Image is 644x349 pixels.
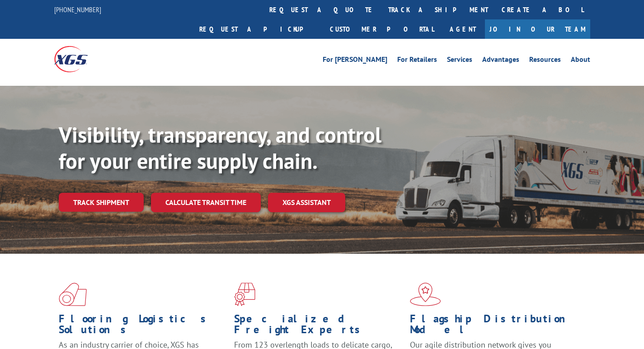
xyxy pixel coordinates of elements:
[482,56,519,66] a: Advantages
[323,19,441,39] a: Customer Portal
[193,19,323,39] a: Request a pickup
[485,19,590,39] a: Join Our Team
[323,56,387,66] a: For [PERSON_NAME]
[59,193,144,212] a: Track shipment
[571,56,590,66] a: About
[410,283,441,306] img: xgs-icon-flagship-distribution-model-red
[268,193,345,212] a: XGS ASSISTANT
[59,313,227,340] h1: Flooring Logistics Solutions
[397,56,437,66] a: For Retailers
[234,283,255,306] img: xgs-icon-focused-on-flooring-red
[529,56,561,66] a: Resources
[441,19,485,39] a: Agent
[54,5,101,14] a: [PHONE_NUMBER]
[59,121,381,175] b: Visibility, transparency, and control for your entire supply chain.
[447,56,472,66] a: Services
[59,283,87,306] img: xgs-icon-total-supply-chain-intelligence-red
[410,313,578,340] h1: Flagship Distribution Model
[234,313,403,340] h1: Specialized Freight Experts
[151,193,261,212] a: Calculate transit time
